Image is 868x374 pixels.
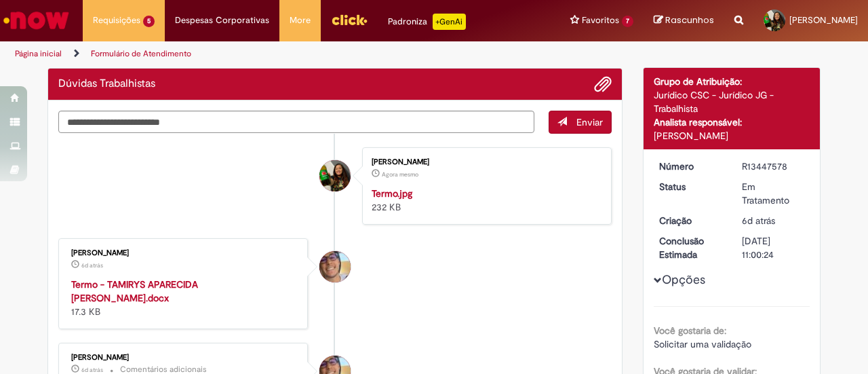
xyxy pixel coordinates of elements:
a: Formulário de Atendimento [91,48,191,59]
time: 26/08/2025 10:51:49 [742,214,775,227]
div: Grupo de Atribuição: [654,75,810,88]
div: Pedro Henrique De Oliveira Alves [319,251,351,282]
div: R13447578 [742,160,805,173]
div: Em Tratamento [742,180,805,207]
div: [PERSON_NAME] [71,354,297,362]
dt: Conclusão Estimada [649,234,732,261]
div: [DATE] 11:00:24 [742,234,805,261]
ul: Trilhas de página [10,41,568,67]
img: ServiceNow [1,7,71,34]
div: Jurídico CSC - Jurídico JG - Trabalhista [654,88,810,115]
span: [PERSON_NAME] [789,14,858,26]
h2: Dúvidas Trabalhistas Histórico de tíquete [58,78,155,90]
div: [PERSON_NAME] [71,249,297,257]
span: Agora mesmo [382,170,418,179]
time: 26/08/2025 13:57:54 [81,366,103,374]
dt: Status [649,180,732,193]
time: 26/08/2025 13:58:04 [81,261,103,269]
time: 01/09/2025 09:06:25 [382,170,418,179]
b: Você gostaria de: [654,324,726,337]
span: 6d atrás [81,261,103,269]
div: [PERSON_NAME] [654,129,810,143]
a: Página inicial [15,48,62,59]
div: Analista responsável: [654,115,810,129]
span: Enviar [576,116,603,128]
div: 26/08/2025 10:51:49 [742,214,805,227]
div: 17.3 KB [71,278,297,318]
dt: Número [649,160,732,173]
span: 6d atrás [81,366,103,374]
button: Enviar [549,111,612,134]
dt: Criação [649,214,732,227]
div: [PERSON_NAME] [372,158,597,166]
span: Solicitar uma validação [654,338,751,350]
div: 232 KB [372,187,597,214]
button: Adicionar anexos [594,75,612,93]
a: Termo.jpg [372,187,412,200]
div: Daiane Teixeira Rodrigues Gomes [319,160,351,191]
textarea: Digite sua mensagem aqui... [58,111,534,133]
a: Termo - TAMIRYS APARECIDA [PERSON_NAME].docx [71,278,198,304]
span: 6d atrás [742,214,775,227]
